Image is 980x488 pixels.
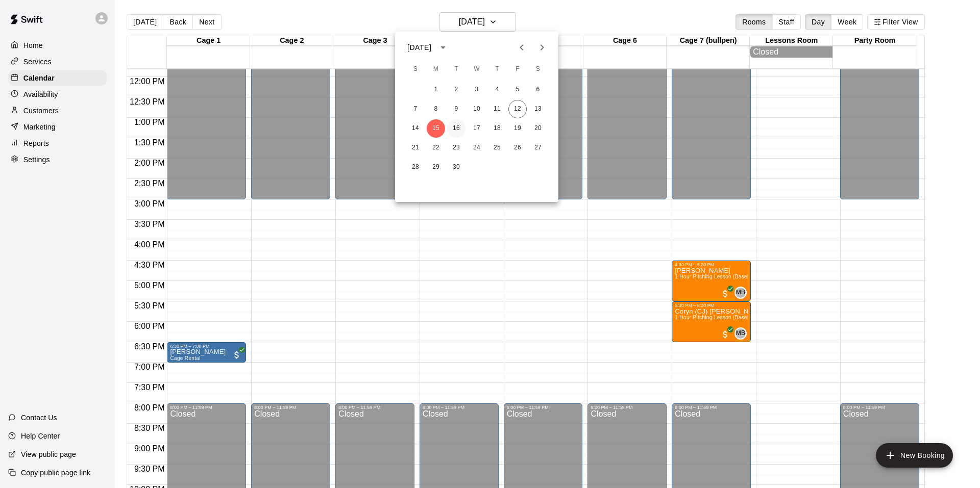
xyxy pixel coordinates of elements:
button: 29 [427,158,445,176]
button: 11 [488,100,506,118]
button: 27 [529,139,547,157]
span: Friday [508,59,527,80]
button: 3 [468,81,486,99]
button: 23 [447,139,465,157]
button: 12 [508,100,527,118]
button: 21 [406,139,425,157]
button: 17 [468,119,486,138]
button: 4 [488,81,506,99]
button: 26 [508,139,527,157]
button: 22 [427,139,445,157]
button: calendar view is open, switch to year view [434,39,452,56]
button: Next month [532,37,552,58]
button: 5 [508,81,527,99]
button: 8 [427,100,445,118]
span: Monday [427,59,445,80]
span: Saturday [529,59,547,80]
span: Thursday [488,59,506,80]
button: 7 [406,100,425,118]
button: 18 [488,119,506,138]
button: 10 [468,100,486,118]
button: 28 [406,158,425,176]
button: 24 [468,139,486,157]
span: Tuesday [447,59,465,80]
button: 19 [508,119,527,138]
button: 16 [447,119,465,138]
button: 25 [488,139,506,157]
button: 13 [529,100,547,118]
button: 15 [427,119,445,138]
button: 20 [529,119,547,138]
div: [DATE] [407,42,431,53]
span: Sunday [406,59,425,80]
span: Wednesday [468,59,486,80]
button: 2 [447,81,465,99]
button: 1 [427,81,445,99]
button: 6 [529,81,547,99]
button: 14 [406,119,425,138]
button: 30 [447,158,465,176]
button: Previous month [511,37,532,58]
button: 9 [447,100,465,118]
